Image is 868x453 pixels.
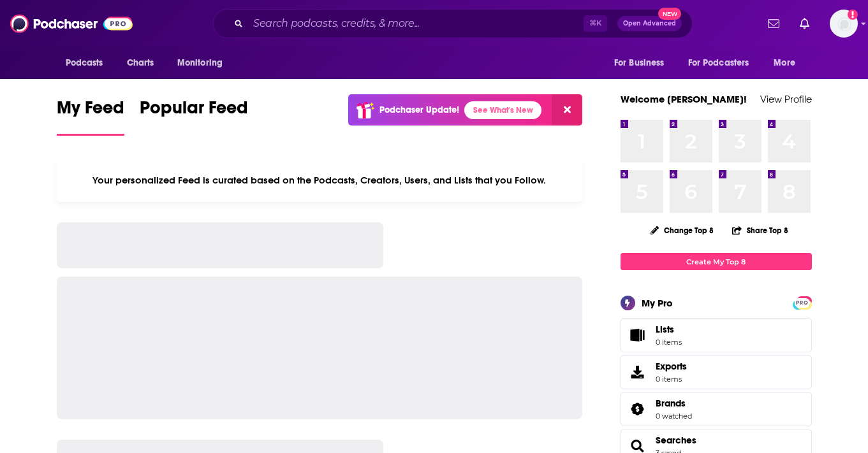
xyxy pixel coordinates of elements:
[213,9,693,38] div: Search podcasts, credits, & more...
[464,101,541,119] a: See What's New
[656,324,682,335] span: Lists
[57,51,120,75] button: open menu
[760,93,812,105] a: View Profile
[656,412,692,421] a: 0 watched
[140,97,248,126] span: Popular Feed
[765,51,811,75] button: open menu
[614,54,665,72] span: For Business
[623,20,676,27] span: Open Advanced
[625,400,651,418] a: Brands
[379,104,459,115] p: Podchaser Update!
[57,97,124,136] a: My Feed
[617,16,682,31] button: Open AdvancedNew
[584,15,607,32] span: ⌘ K
[656,435,696,446] a: Searches
[830,10,858,38] img: User Profile
[688,54,749,72] span: For Podcasters
[795,298,810,308] span: PRO
[656,398,686,409] span: Brands
[177,54,223,72] span: Monitoring
[119,51,162,75] a: Charts
[621,93,747,105] a: Welcome [PERSON_NAME]!
[621,253,812,270] a: Create My Top 8
[732,218,789,243] button: Share Top 8
[656,398,692,409] a: Brands
[830,10,858,38] span: Logged in as allisonstowell
[10,11,133,36] img: Podchaser - Follow, Share and Rate Podcasts
[658,8,681,20] span: New
[625,326,651,344] span: Lists
[57,159,583,202] div: Your personalized Feed is curated based on the Podcasts, Creators, Users, and Lists that you Follow.
[248,13,584,34] input: Search podcasts, credits, & more...
[642,297,673,309] div: My Pro
[795,13,814,34] a: Show notifications dropdown
[621,355,812,389] a: Exports
[625,363,651,381] span: Exports
[605,51,680,75] button: open menu
[774,54,795,72] span: More
[621,392,812,426] span: Brands
[66,54,103,72] span: Podcasts
[656,375,687,384] span: 0 items
[795,298,810,307] a: PRO
[127,54,154,72] span: Charts
[763,13,784,34] a: Show notifications dropdown
[656,324,674,335] span: Lists
[621,318,812,352] a: Lists
[57,97,124,126] span: My Feed
[656,361,687,372] span: Exports
[168,51,239,75] button: open menu
[656,338,682,347] span: 0 items
[140,97,248,136] a: Popular Feed
[643,222,722,238] button: Change Top 8
[848,10,858,20] svg: Add a profile image
[680,51,768,75] button: open menu
[830,10,858,38] button: Show profile menu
